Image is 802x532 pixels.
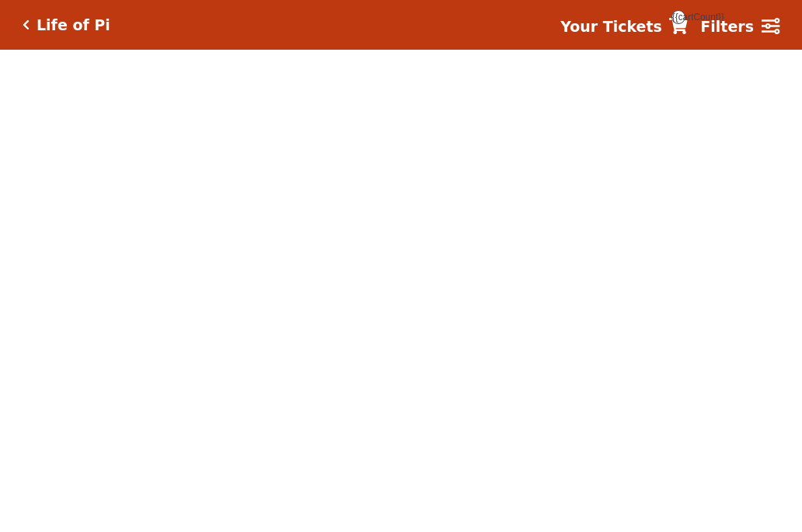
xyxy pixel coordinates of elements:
[700,16,779,38] a: Filters
[560,16,688,38] a: Your Tickets {{cartCount}}
[23,19,30,30] a: Click here to go back to filters
[700,18,754,35] strong: Filters
[560,18,662,35] strong: Your Tickets
[671,10,685,24] span: {{cartCount}}
[37,16,110,34] h5: Life of Pi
